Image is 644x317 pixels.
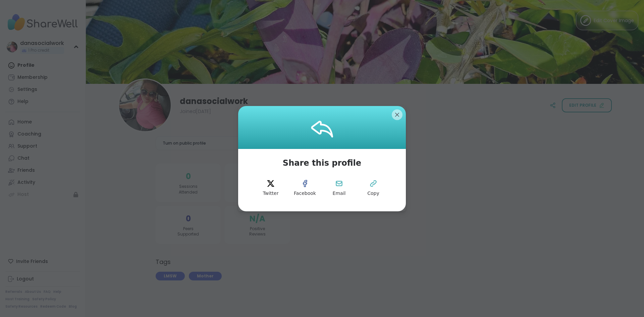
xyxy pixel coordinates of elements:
[283,157,361,169] span: Share this profile
[256,173,286,203] button: Twitter
[263,190,279,197] span: Twitter
[290,173,320,203] button: facebook
[324,173,354,203] button: Email
[256,173,286,203] button: twitter
[367,190,379,197] span: Copy
[294,190,316,197] span: Facebook
[290,173,320,203] button: Facebook
[358,173,388,203] button: Copy
[333,190,346,197] span: Email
